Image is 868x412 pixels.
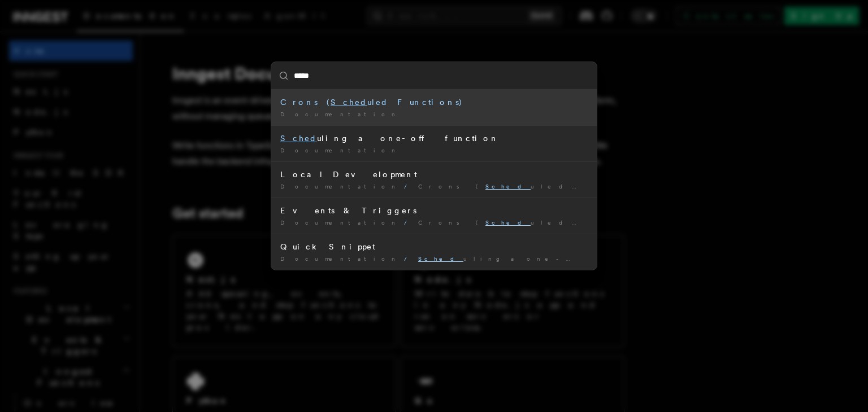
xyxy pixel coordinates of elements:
mark: Sched [331,98,367,107]
span: / [404,255,414,262]
mark: Sched [485,219,531,226]
span: Crons ( uled Functions) [418,219,674,226]
span: Documentation [280,219,400,226]
mark: Sched [280,134,317,143]
div: Quick Snippet [280,241,588,252]
div: Local Development [280,169,588,180]
span: Documentation [280,255,400,262]
span: / [404,219,414,226]
span: / [404,183,414,190]
span: Documentation [280,111,400,117]
div: uling a one-off function [280,133,588,144]
span: Documentation [280,147,400,154]
span: Documentation [280,183,400,190]
div: Events & Triggers [280,205,588,216]
span: uling a one-off function [418,255,659,262]
div: Crons ( uled Functions) [280,97,588,108]
mark: Sched [485,183,531,190]
mark: Sched [418,255,463,262]
span: Crons ( uled Functions) [418,183,674,190]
